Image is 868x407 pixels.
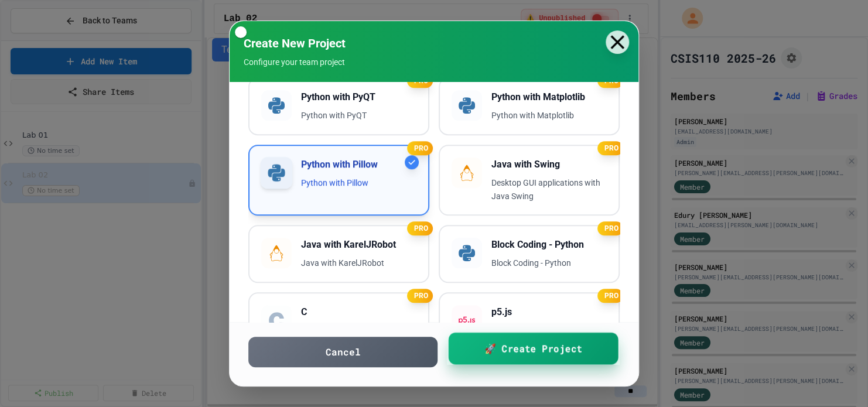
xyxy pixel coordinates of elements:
[244,56,624,68] p: Configure your team project
[407,289,433,303] div: PRO
[301,158,416,172] h3: Python with Pillow
[491,158,607,172] h3: Java with Swing
[597,221,623,235] div: PRO
[484,341,582,356] span: 🚀 Create Project
[491,109,607,122] p: Python with Matplotlib
[597,289,623,303] div: PRO
[491,238,607,252] h3: Block Coding - Python
[301,90,416,104] h3: Python with PyQT
[301,305,416,319] h3: C
[407,141,433,155] div: PRO
[301,109,416,122] p: Python with PyQT
[301,176,416,190] p: Python with Pillow
[491,305,607,319] h3: p5.js
[301,238,416,252] h3: Java with KarelJRobot
[491,176,607,203] p: Desktop GUI applications with Java Swing
[244,35,624,52] h2: Create New Project
[491,256,607,270] p: Block Coding - Python
[491,90,607,104] h3: Python with Matplotlib
[248,337,438,367] a: Cancel
[301,256,416,270] p: Java with KarelJRobot
[597,141,623,155] div: PRO
[407,221,433,235] div: PRO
